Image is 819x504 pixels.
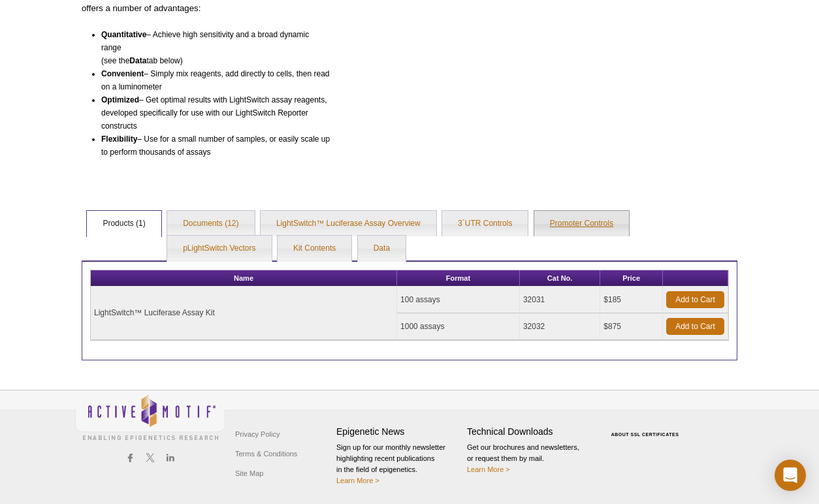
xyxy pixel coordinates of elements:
[397,287,520,313] td: 100 assays
[467,426,591,437] h4: Technical Downloads
[534,211,629,237] a: Promoter Controls
[101,30,146,39] b: Quantitative
[611,432,679,437] a: ABOUT SSL CERTIFICATES
[397,270,520,287] th: Format
[666,318,724,335] a: Add to Cart
[442,211,528,237] a: 3´UTR Controls
[600,313,663,340] td: $875
[101,67,330,93] li: – Simply mix reagents, add directly to cells, then read on a luminometer
[167,211,254,237] a: Documents (12)
[775,460,806,491] div: Open Intercom Messenger
[278,236,351,262] a: Kit Contents
[129,56,146,65] b: Data
[467,465,510,473] a: Learn More >
[598,413,696,442] table: Click to Verify - This site chose Symantec SSL for secure e-commerce and confidential communicati...
[101,28,330,67] li: – Achieve high sensitivity and a broad dynamic range (see the tab below)
[358,236,406,262] a: Data
[232,424,283,444] a: Privacy Policy
[600,270,663,287] th: Price
[336,426,460,437] h4: Epigenetic News
[91,287,397,340] td: LightSwitch™ Luciferase Assay Kit
[101,133,330,159] li: – Use for a small number of samples, or easily scale up to perform thousands of assays
[91,270,397,287] th: Name
[87,211,161,237] a: Products (1)
[467,442,591,475] p: Get our brochures and newsletters, or request them by mail.
[167,236,271,262] a: pLightSwitch Vectors
[101,69,144,78] b: Convenient
[232,464,266,483] a: Site Map
[101,134,137,144] b: Flexibility
[261,211,436,237] a: LightSwitch™ Luciferase Assay Overview
[666,291,724,308] a: Add to Cart
[232,444,300,464] a: Terms & Conditions
[75,390,225,443] img: Active Motif,
[101,93,330,133] li: – Get optimal results with LightSwitch assay reagents, developed specifically for use with our Li...
[101,95,139,104] b: Optimized
[336,477,379,484] a: Learn More >
[600,287,663,313] td: $185
[520,270,600,287] th: Cat No.
[336,442,460,486] p: Sign up for our monthly newsletter highlighting recent publications in the field of epigenetics.
[520,287,600,313] td: 32031
[397,313,520,340] td: 1000 assays
[520,313,600,340] td: 32032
